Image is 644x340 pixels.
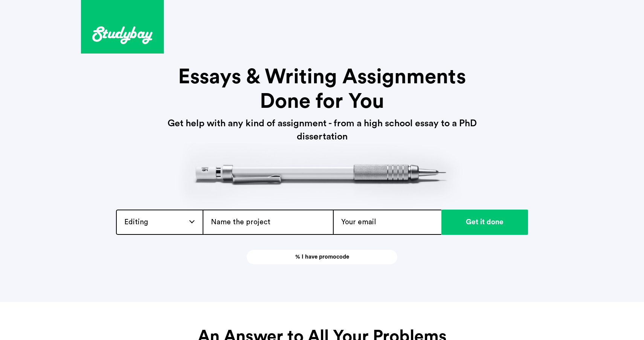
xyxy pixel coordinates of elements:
h1: Essays & Writing Assignments Done for You [153,65,491,114]
input: Your email [333,210,441,235]
input: Name the project [203,210,333,235]
img: header-pict.png [177,143,467,209]
h3: Get help with any kind of assignment - from a high school essay to a PhD dissertation [141,117,503,143]
a: % I have promocode [247,250,397,264]
span: Editing [124,218,148,227]
input: Get it done [441,210,528,235]
img: logo.svg [92,26,153,44]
